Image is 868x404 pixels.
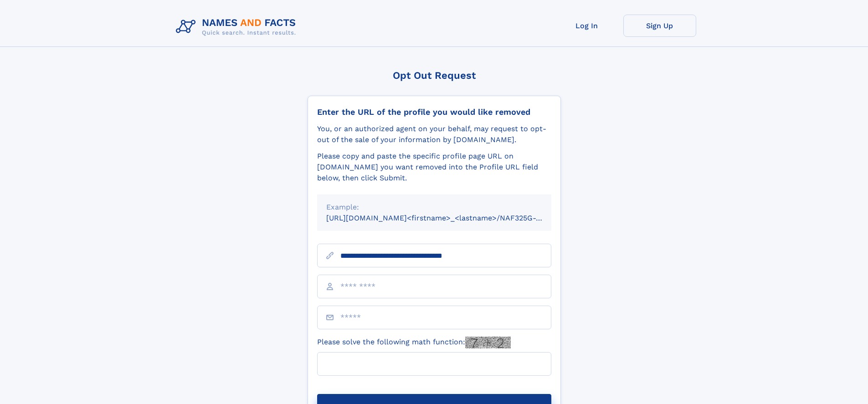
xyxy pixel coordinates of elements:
div: Enter the URL of the profile you would like removed [317,107,551,117]
a: Sign Up [623,15,696,37]
img: Logo Names and Facts [172,15,303,39]
div: Please copy and paste the specific profile page URL on [DOMAIN_NAME] you want removed into the Pr... [317,151,551,184]
a: Log In [550,15,623,37]
div: You, or an authorized agent on your behalf, may request to opt-out of the sale of your informatio... [317,123,551,145]
div: Example: [326,202,542,213]
label: Please solve the following math function: [317,337,511,348]
div: Opt Out Request [308,70,561,81]
small: [URL][DOMAIN_NAME]<firstname>_<lastname>/NAF325G-xxxxxxxx [326,214,569,222]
